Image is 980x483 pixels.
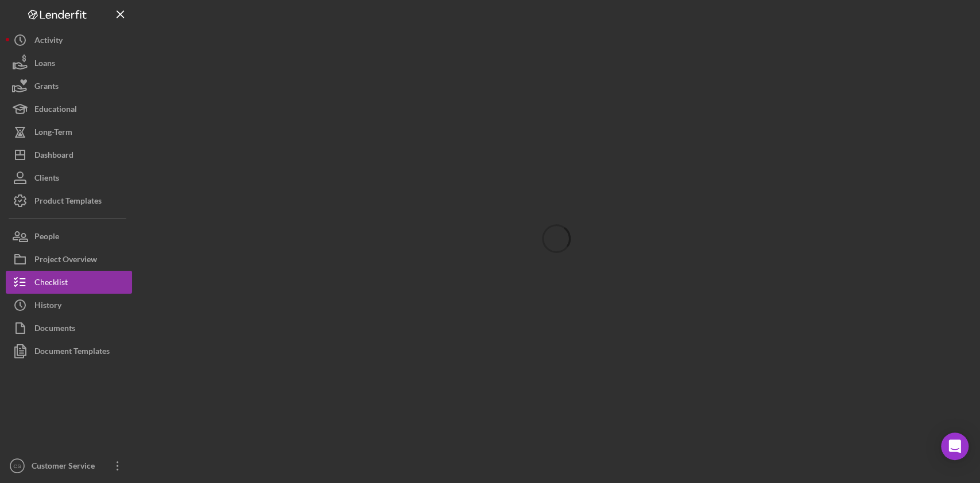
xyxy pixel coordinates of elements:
button: Documents [6,317,132,340]
div: Clients [34,166,59,192]
button: Clients [6,166,132,189]
div: Activity [34,29,63,54]
button: Product Templates [6,189,132,212]
button: Document Templates [6,340,132,363]
button: Long-Term [6,120,132,143]
div: Long-Term [34,120,72,146]
button: History [6,294,132,317]
div: Product Templates [34,189,102,215]
div: Educational [34,98,77,123]
button: Dashboard [6,143,132,166]
div: Document Templates [34,340,110,365]
button: CSCustomer Service [6,454,132,477]
button: Checklist [6,271,132,294]
div: Checklist [34,271,68,297]
div: Open Intercom Messenger [941,433,969,460]
button: People [6,225,132,248]
button: Activity [6,29,132,52]
div: Dashboard [34,143,73,169]
button: Loans [6,52,132,75]
div: Loans [34,52,55,77]
button: Educational [6,98,132,120]
div: Project Overview [34,248,97,274]
text: CS [13,463,21,469]
button: Project Overview [6,248,132,271]
div: Grants [34,75,59,100]
div: Documents [34,317,75,342]
div: People [34,225,59,251]
div: Customer Service [29,454,103,480]
div: History [34,294,61,320]
button: Grants [6,75,132,98]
